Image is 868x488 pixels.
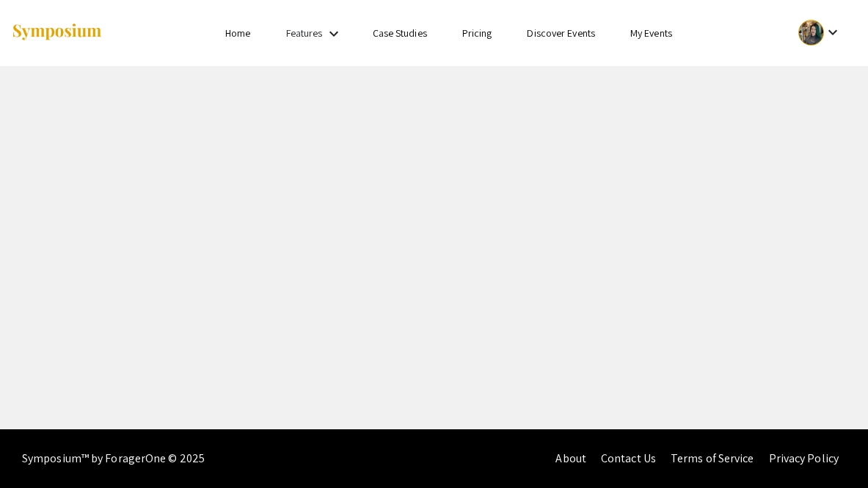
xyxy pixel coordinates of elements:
a: Pricing [462,26,492,40]
a: Discover Events [527,26,595,40]
button: Expand account dropdown [783,16,857,49]
mat-icon: Expand account dropdown [824,23,842,41]
a: About [555,451,586,466]
div: Symposium™ by ForagerOne © 2025 [22,429,205,488]
mat-icon: Expand Features list [325,25,343,43]
a: Terms of Service [671,451,754,466]
a: Privacy Policy [769,451,839,466]
img: Symposium by ForagerOne [11,23,103,43]
a: Case Studies [373,26,427,40]
a: My Events [630,26,672,40]
a: Contact Us [601,451,656,466]
a: Features [286,26,323,40]
a: Home [225,26,250,40]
